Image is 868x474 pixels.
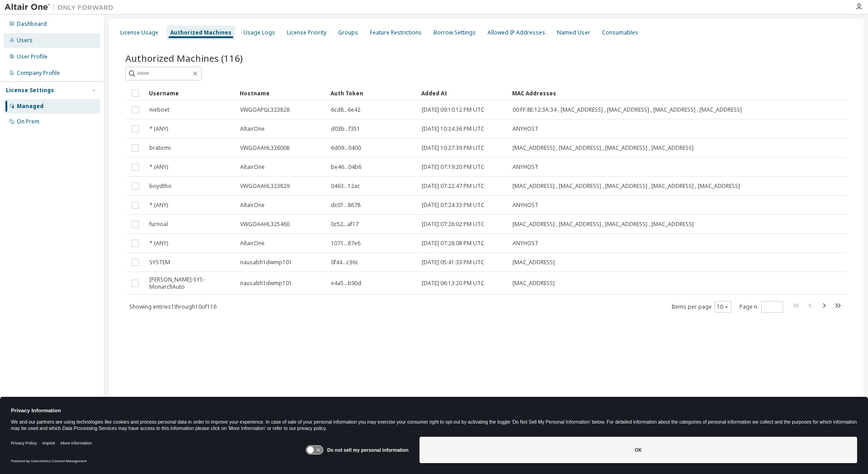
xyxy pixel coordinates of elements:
span: AltairOne [240,202,265,209]
div: License Settings [6,87,54,94]
span: [DATE] 07:28:08 PM UTC [422,240,484,247]
div: License Priority [287,29,326,36]
span: VWGOAAHL323829 [240,183,290,190]
span: nieboet [149,106,169,114]
div: On Prem [17,118,39,125]
span: VWGOAAHL326008 [240,144,290,152]
span: SYSTEM [149,259,170,266]
span: [MAC_ADDRESS] , [MAC_ADDRESS] , [MAC_ADDRESS] , [MAC_ADDRESS] [513,144,694,152]
div: Username [149,86,232,100]
span: AltairOne [240,125,265,133]
div: Groups [338,29,358,36]
span: VWGOAPGL323828 [240,106,290,114]
span: 00:FF:8E:12:3A:34 , [MAC_ADDRESS] , [MAC_ADDRESS] , [MAC_ADDRESS] , [MAC_ADDRESS] [513,106,742,114]
span: * (ANY) [149,240,168,247]
span: nausabh1dwmp101 [240,259,292,266]
span: [DATE] 10:27:39 PM UTC [422,144,484,152]
span: Showing entries 1 through 10 of 116 [129,303,217,311]
span: [DATE] 09:10:12 PM UTC [422,106,484,114]
span: ANYHOST [513,125,538,133]
span: * (ANY) [149,163,168,171]
div: Named User [557,29,590,36]
span: ANYHOST [513,240,538,247]
div: Allowed IP Addresses [488,29,545,36]
span: [DATE] 07:26:02 PM UTC [422,221,484,228]
span: [DATE] 10:24:36 PM UTC [422,125,484,133]
div: Authorized Machines [170,29,232,36]
span: 6d09...0400 [331,144,361,152]
img: Altair One [5,3,118,12]
span: [MAC_ADDRESS] [513,259,555,266]
span: VWGOAAHL325460 [240,221,290,228]
div: Managed [17,103,44,110]
span: [MAC_ADDRESS] [513,280,555,287]
span: d03b...f351 [331,125,360,133]
span: * (ANY) [149,125,168,133]
span: Authorized Machines (116) [125,52,243,64]
span: * (ANY) [149,202,168,209]
span: e4a5...b90d [331,280,361,287]
span: 0f44...c36c [331,259,358,266]
span: 6cd8...6e42 [331,106,360,114]
div: Auth Token [330,86,414,100]
span: Items per page [671,301,731,313]
span: braticmi [149,144,171,152]
span: [DATE] 07:22:47 PM UTC [422,183,484,190]
span: [DATE] 07:24:33 PM UTC [422,202,484,209]
span: 1071...87e6 [331,240,360,247]
div: MAC Addresses [512,86,752,100]
div: License Usage [120,29,158,36]
span: [PERSON_NAME]-SYS-MonarchAuto [149,276,232,291]
div: Added At [421,86,505,100]
span: ANYHOST [513,202,538,209]
span: nausabh1dwmp101 [240,280,292,287]
span: [DATE] 05:41:33 PM UTC [422,259,484,266]
span: 0c52...af17 [331,221,359,228]
span: boydtho [149,183,172,190]
span: be46...04b6 [331,163,361,171]
span: furnoal [149,221,168,228]
div: Company Profile [17,69,60,77]
div: Borrow Settings [434,29,476,36]
span: Page n. [740,301,783,313]
span: [MAC_ADDRESS] , [MAC_ADDRESS] , [MAC_ADDRESS] , [MAC_ADDRESS] [513,221,694,228]
span: AltairOne [240,240,265,247]
span: 0463...12ac [331,183,360,190]
div: Hostname [240,86,323,100]
span: [DATE] 06:13:20 PM UTC [422,280,484,287]
div: Users [17,37,33,44]
div: Feature Restrictions [370,29,422,36]
span: dc01...8678 [331,202,360,209]
div: Consumables [602,29,638,36]
div: User Profile [17,53,48,60]
div: Dashboard [17,20,47,28]
span: [MAC_ADDRESS] , [MAC_ADDRESS] , [MAC_ADDRESS] , [MAC_ADDRESS] , [MAC_ADDRESS] [513,183,740,190]
button: 10 [717,303,729,311]
span: AltairOne [240,163,265,171]
div: Usage Logs [243,29,275,36]
span: ANYHOST [513,163,538,171]
span: [DATE] 07:19:20 PM UTC [422,163,484,171]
